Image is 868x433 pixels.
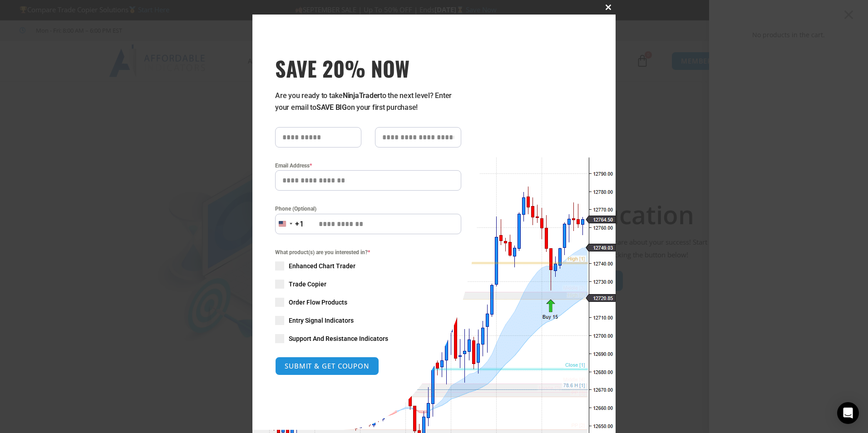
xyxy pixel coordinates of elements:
span: What product(s) are you interested in? [275,248,461,257]
div: Open Intercom Messenger [837,402,859,424]
label: Enhanced Chart Trader [275,261,461,271]
span: Enhanced Chart Trader [289,261,355,271]
strong: SAVE BIG [316,103,347,112]
span: SAVE 20% NOW [275,55,461,81]
label: Support And Resistance Indicators [275,334,461,343]
button: SUBMIT & GET COUPON [275,357,379,375]
span: Support And Resistance Indicators [289,334,388,343]
label: Order Flow Products [275,298,461,307]
div: +1 [295,218,304,230]
strong: NinjaTrader [343,91,380,100]
label: Email Address [275,161,461,170]
span: Order Flow Products [289,298,347,307]
button: Selected country [275,214,304,234]
label: Phone (Optional) [275,204,461,213]
label: Trade Copier [275,280,461,289]
span: Trade Copier [289,280,326,289]
span: Entry Signal Indicators [289,316,354,325]
label: Entry Signal Indicators [275,316,461,325]
p: Are you ready to take to the next level? Enter your email to on your first purchase! [275,90,461,113]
